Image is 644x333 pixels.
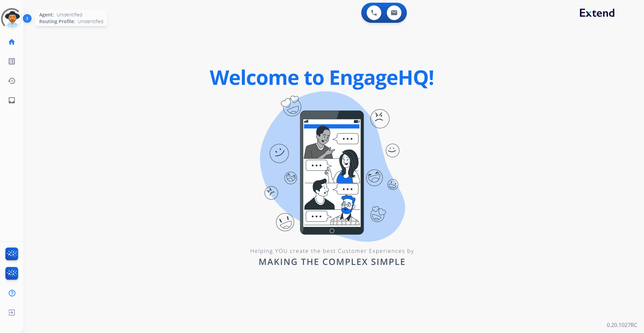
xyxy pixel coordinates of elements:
span: Unidentified [57,11,82,18]
mat-icon: inbox [8,96,16,104]
mat-icon: history [8,77,16,85]
span: Agent: [39,11,54,18]
span: Unidentified [78,18,103,25]
mat-icon: list_alt [8,57,16,65]
p: 0.20.1027RC [607,321,637,329]
span: Routing Profile: [39,18,75,25]
mat-icon: home [8,38,16,46]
